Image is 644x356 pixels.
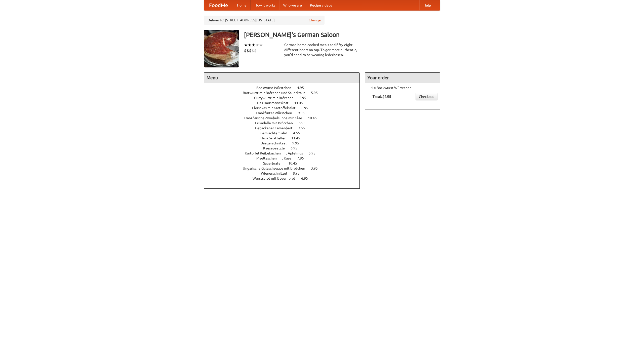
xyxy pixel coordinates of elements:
span: Wienerschnitzel [261,171,292,175]
a: Kartoffel Reibekuchen mit Apfelmus 5.95 [245,151,325,155]
a: Maultaschen mit Käse 7.95 [256,156,313,160]
li: ★ [244,42,248,48]
span: 6.95 [299,121,310,125]
li: ★ [252,42,255,48]
span: Frankfurter Würstchen [256,111,297,115]
span: Currywurst mit Brötchen [254,96,299,100]
a: FoodMe [204,0,233,10]
a: Haus Salatteller 11.45 [260,136,309,140]
span: Jaegerschnitzel [261,141,292,145]
h4: Menu [204,73,359,83]
span: Frikadelle mit Brötchen [255,121,298,125]
span: 11.45 [294,101,308,105]
span: 3.95 [311,166,323,170]
a: Gemischter Salat 4.55 [260,131,309,135]
span: 5.95 [299,96,311,100]
a: Checkout [416,93,437,100]
span: Maultaschen mit Käse [256,156,296,160]
span: 7.95 [297,156,309,160]
span: 7.55 [298,126,310,130]
img: angular.jpg [204,30,239,67]
div: Deliver to: [STREET_ADDRESS][US_STATE] [204,16,325,25]
span: Bratwurst mit Brötchen und Sauerkraut [243,91,310,95]
a: Das Hausmannskost 11.45 [257,101,312,105]
a: Fleishkas mit Kartoffelsalat 6.95 [252,106,317,110]
li: $ [247,48,249,53]
span: 9.95 [292,141,304,145]
span: 4.95 [297,86,309,90]
a: Recipe videos [306,0,336,10]
a: Kaesepaetzle 6.95 [263,146,307,150]
a: Gebackener Camenbert 7.55 [255,126,314,130]
span: 8.95 [293,171,305,175]
span: 6.95 [291,146,302,150]
li: $ [244,48,247,53]
a: Bratwurst mit Brötchen und Sauerkraut 5.95 [243,91,327,95]
span: Wurstsalad mit Bauernbrot [253,176,300,180]
li: $ [249,48,252,53]
li: $ [252,48,254,53]
a: Französische Zwiebelsuppe mit Käse 10.45 [244,116,326,120]
div: German home-cooked meals and fifty-eight different beers on tap. To get more authentic, you'd nee... [284,42,360,57]
span: 6.95 [301,176,313,180]
span: 10.45 [288,161,302,165]
span: 5.95 [311,91,323,95]
span: Sauerbraten [263,161,288,165]
h4: Your order [365,73,440,83]
a: Frankfurter Würstchen 9.95 [256,111,314,115]
li: ★ [248,42,252,48]
a: Who we are [279,0,306,10]
li: $ [254,48,257,53]
span: 11.45 [291,136,305,140]
a: Wienerschnitzel 8.95 [261,171,309,175]
a: Jaegerschnitzel 9.95 [261,141,308,145]
a: How it works [251,0,279,10]
a: Frikadelle mit Brötchen 6.95 [255,121,315,125]
a: Help [419,0,435,10]
span: 4.55 [293,131,305,135]
a: Change [309,18,321,23]
a: Ungarische Gulaschsuppe mit Brötchen 3.95 [243,166,327,170]
a: Currywurst mit Brötchen 5.95 [254,96,315,100]
span: Französische Zwiebelsuppe mit Käse [244,116,307,120]
span: 6.95 [301,106,313,110]
span: Gebackener Camenbert [255,126,298,130]
a: Bockwurst Würstchen 4.95 [256,86,313,90]
span: Kaesepaetzle [263,146,290,150]
a: Home [233,0,251,10]
a: Sauerbraten 10.45 [263,161,306,165]
span: 9.95 [298,111,310,115]
b: Total: $4.95 [373,95,391,99]
span: 5.95 [309,151,320,155]
li: 1 × Bockwurst Würstchen [368,85,437,90]
span: Fleishkas mit Kartoffelsalat [252,106,301,110]
span: Haus Salatteller [260,136,291,140]
span: 10.45 [308,116,322,120]
span: Gemischter Salat [260,131,292,135]
span: Ungarische Gulaschsuppe mit Brötchen [243,166,310,170]
span: Das Hausmannskost [257,101,294,105]
li: ★ [255,42,259,48]
h3: [PERSON_NAME]'s German Saloon [244,30,440,40]
li: ★ [259,42,263,48]
a: Wurstsalad mit Bauernbrot 6.95 [253,176,317,180]
span: Bockwurst Würstchen [256,86,296,90]
span: Kartoffel Reibekuchen mit Apfelmus [245,151,308,155]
